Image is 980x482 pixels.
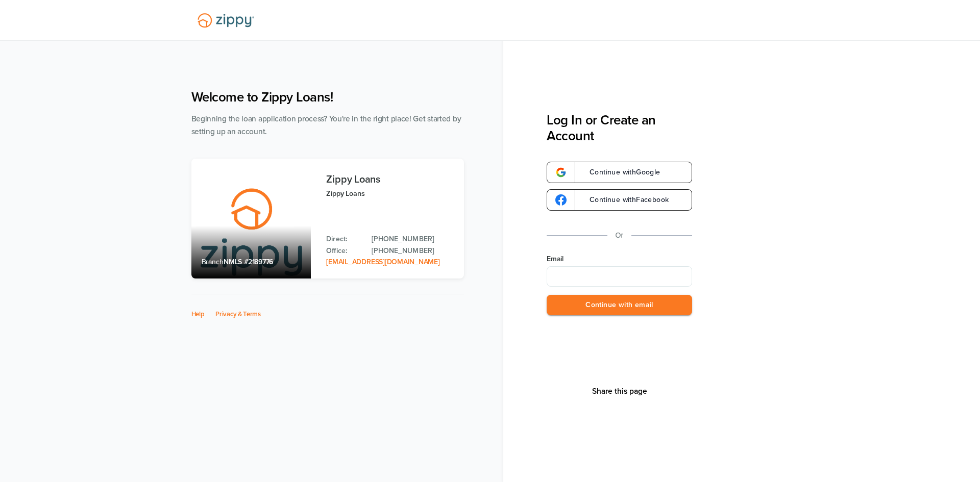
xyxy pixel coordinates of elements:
span: Continue with Facebook [579,196,669,204]
span: Branch [202,258,224,266]
h1: Welcome to Zippy Loans! [191,89,464,105]
a: Help [191,310,205,318]
img: google-logo [555,194,567,206]
input: Email Address [547,266,692,287]
img: Lender Logo [191,9,260,32]
p: Zippy Loans [326,188,453,199]
img: google-logo [555,167,567,178]
a: google-logoContinue withGoogle [547,162,692,183]
label: Email [547,254,692,264]
p: Office: [326,245,361,257]
a: Privacy & Terms [215,310,261,318]
h3: Log In or Create an Account [547,112,692,144]
span: Beginning the loan application process? You're in the right place! Get started by setting up an a... [191,114,461,136]
button: Share This Page [589,386,650,396]
a: Office Phone: 512-975-2947 [372,245,453,257]
h3: Zippy Loans [326,174,453,185]
button: Continue with email [547,295,692,316]
span: NMLS #2189776 [224,258,273,266]
a: google-logoContinue withFacebook [547,189,692,211]
a: Direct Phone: 512-975-2947 [372,234,453,245]
span: Continue with Google [579,169,660,176]
p: Direct: [326,234,361,245]
p: Or [616,229,624,242]
a: Email Address: zippyguide@zippymh.com [326,258,439,266]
